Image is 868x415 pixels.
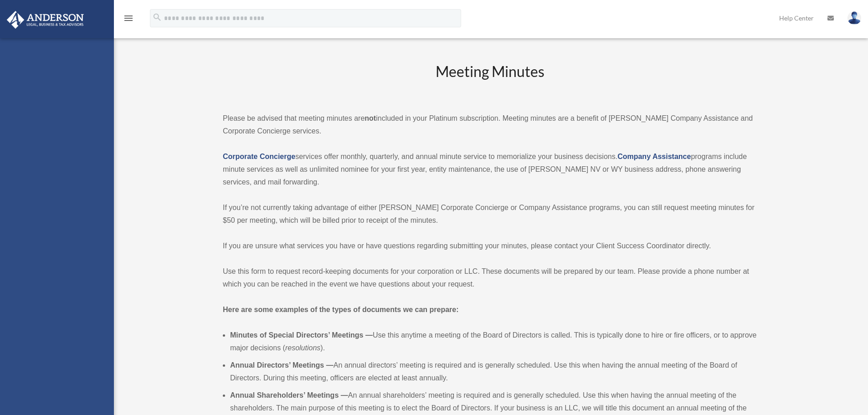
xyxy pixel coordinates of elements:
[223,306,459,313] strong: Here are some examples of the types of documents we can prepare:
[223,61,757,99] h2: Meeting Minutes
[230,361,334,369] b: Annual Directors’ Meetings —
[230,329,757,354] li: Use this anytime a meeting of the Board of Directors is called. This is typically done to hire or...
[285,344,320,352] em: resolutions
[365,114,376,122] strong: not
[230,391,348,399] b: Annual Shareholders’ Meetings —
[230,331,373,339] b: Minutes of Special Directors’ Meetings —
[223,265,757,291] p: Use this form to request record-keeping documents for your corporation or LLC. These documents wi...
[223,150,757,189] p: services offer monthly, quarterly, and annual minute service to memorialize your business decisio...
[847,11,861,25] img: User Pic
[123,16,134,24] a: menu
[152,12,162,22] i: search
[223,240,757,252] p: If you are unsure what services you have or have questions regarding submitting your minutes, ple...
[4,11,87,29] img: Anderson Advisors Platinum Portal
[223,153,295,160] a: Corporate Concierge
[230,359,757,384] li: An annual directors’ meeting is required and is generally scheduled. Use this when having the ann...
[223,201,757,227] p: If you’re not currently taking advantage of either [PERSON_NAME] Corporate Concierge or Company A...
[123,13,134,24] i: menu
[617,153,691,160] a: Company Assistance
[223,112,757,138] p: Please be advised that meeting minutes are included in your Platinum subscription. Meeting minute...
